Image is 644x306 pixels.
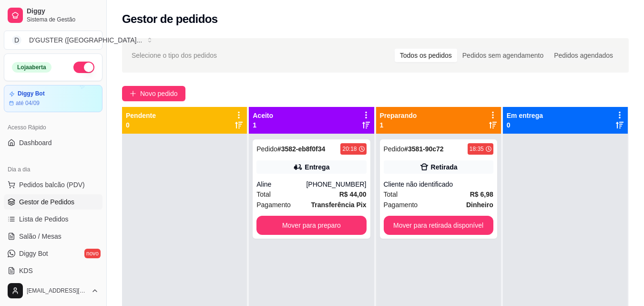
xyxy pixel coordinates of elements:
[384,179,493,189] div: Cliente não identificado
[4,85,102,112] a: Diggy Botaté 04/09
[549,49,618,62] div: Pedidos agendados
[342,145,357,153] div: 20:18
[457,49,549,62] div: Pedidos sem agendamento
[507,111,543,120] p: Em entrega
[4,120,102,135] div: Acesso Rápido
[384,145,405,153] span: Pedido
[4,211,102,227] a: Lista de Pedidos
[256,179,306,189] div: Aline
[4,246,102,261] a: Diggy Botnovo
[16,99,40,107] article: até 04/09
[122,86,185,101] button: Novo pedido
[4,229,102,244] a: Salão / Mesas
[395,49,457,62] div: Todos os pedidos
[470,145,484,153] div: 18:35
[19,249,48,258] span: Diggy Bot
[12,35,21,45] span: D
[130,90,136,97] span: plus
[4,31,102,50] button: Select a team
[256,200,291,210] span: Pagamento
[27,7,99,16] span: Diggy
[4,135,102,150] a: Dashboard
[4,4,102,27] a: DiggySistema de Gestão
[380,120,417,130] p: 1
[12,62,51,73] div: Loja aberta
[256,145,277,153] span: Pedido
[140,88,178,99] span: Novo pedido
[256,216,366,235] button: Mover para preparo
[27,287,87,295] span: [EMAIL_ADDRESS][DOMAIN_NAME]
[132,50,217,61] span: Selecione o tipo dos pedidos
[18,90,45,97] article: Diggy Bot
[339,190,367,198] strong: R$ 44,00
[4,162,102,177] div: Dia a dia
[507,120,543,130] p: 0
[380,111,417,120] p: Preparando
[19,197,74,207] span: Gestor de Pedidos
[253,120,273,130] p: 1
[29,35,142,45] div: D'GUSTER ([GEOGRAPHIC_DATA] ...
[466,201,493,209] strong: Dinheiro
[470,190,493,198] strong: R$ 6,98
[253,111,273,120] p: Aceito
[277,145,325,153] strong: # 3582-eb8f0f34
[27,16,99,23] span: Sistema de Gestão
[126,111,156,120] p: Pendente
[73,62,94,73] button: Alterar Status
[19,214,69,224] span: Lista de Pedidos
[19,232,61,241] span: Salão / Mesas
[19,138,52,148] span: Dashboard
[431,162,458,172] div: Retirada
[4,279,102,302] button: [EMAIL_ADDRESS][DOMAIN_NAME]
[19,266,33,275] span: KDS
[19,180,85,190] span: Pedidos balcão (PDV)
[384,189,398,200] span: Total
[126,120,156,130] p: 0
[384,216,493,235] button: Mover para retirada disponível
[311,201,367,209] strong: Transferência Pix
[4,177,102,192] button: Pedidos balcão (PDV)
[305,162,329,172] div: Entrega
[122,11,218,27] h2: Gestor de pedidos
[404,145,444,153] strong: # 3581-90c72
[4,263,102,278] a: KDS
[384,200,418,210] span: Pagamento
[256,189,271,200] span: Total
[4,194,102,210] a: Gestor de Pedidos
[306,179,366,189] div: [PHONE_NUMBER]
